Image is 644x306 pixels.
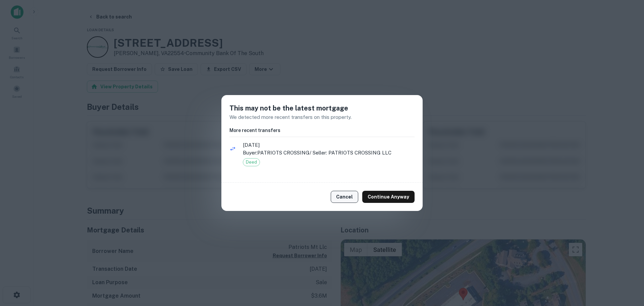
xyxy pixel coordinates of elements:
[362,191,415,203] button: Continue Anyway
[243,149,415,157] p: Buyer: PATRIOTS CROSSING / Seller: PATRIOTS CROSSING LLC
[229,127,415,134] h6: More recent transfers
[610,252,644,285] iframe: Chat Widget
[229,103,415,113] h5: This may not be the latest mortgage
[243,159,260,166] span: Deed
[229,113,415,121] p: We detected more recent transfers on this property.
[331,191,358,203] button: Cancel
[243,158,260,166] div: Deed
[243,141,415,149] span: [DATE]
